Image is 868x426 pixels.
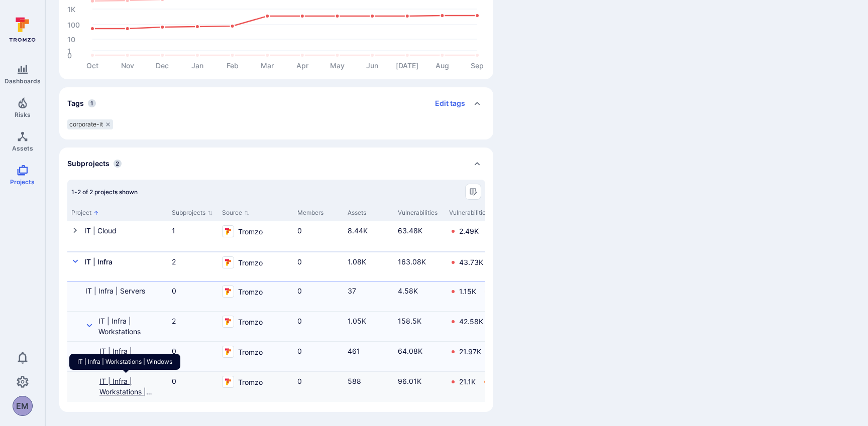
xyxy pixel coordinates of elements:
a: 1 [172,226,175,235]
div: Cell for Source [218,372,293,402]
div: Vulnerabilities by severity [449,208,607,217]
a: 163.08K [398,257,426,266]
text: Nov [121,61,134,70]
div: Cell for Project [67,281,168,311]
button: Sort by Subprojects [172,209,213,217]
div: Cell for Source [218,342,293,371]
span: Dashboards [5,77,41,85]
a: 0 [297,347,302,355]
text: Sep [471,61,484,70]
a: 37 [348,287,356,295]
a: 96.01K [398,377,421,385]
text: 1K [67,5,75,14]
a: 43.73K [459,258,483,266]
div: Cell for Project [67,221,168,251]
text: 100 [67,21,80,29]
a: 2 [172,257,176,266]
a: IT | Infra | Workstations | macOS [99,347,152,376]
a: 1.15K [459,287,476,296]
text: Jan [191,61,203,70]
button: Manage columns [465,184,481,200]
span: 2 [114,160,122,168]
div: Cell for Members [293,342,344,371]
div: Vulnerabilities [398,208,441,217]
h2: Tags [67,98,84,108]
div: Cell for Members [293,312,344,341]
p: Sorted by: Alphabetically (A-Z) [93,208,99,218]
span: Projects [10,178,35,186]
div: Cell for Assets [344,221,394,251]
span: Tromzo [238,256,263,268]
div: Cell for Project [67,312,168,341]
a: 1.08K [348,257,366,266]
a: 158.5K [398,317,421,325]
span: Assets [12,145,33,152]
a: 588 [348,377,361,385]
div: Cell for Members [293,221,344,251]
a: IT | Infra | Workstations [98,317,141,336]
div: Cell for Source [218,221,293,251]
text: Apr [296,61,309,70]
div: Collapse tags [59,87,493,119]
a: 0 [172,287,176,295]
div: Cell for Assets [344,372,394,402]
text: Oct [86,61,98,70]
h2: Subprojects [67,159,110,169]
div: Cell for Vulnerabilities by severity [445,281,611,311]
div: Cell for Vulnerabilities [394,252,445,281]
text: 10 [67,35,75,44]
div: Cell for Source [218,312,293,341]
span: Tromzo [238,346,263,357]
div: Cell for Subprojects [168,281,218,311]
div: Cell for Project [67,342,168,371]
a: 0 [297,257,302,266]
div: Cell for Subprojects [168,342,218,371]
div: Cell for Members [293,252,344,281]
text: [DATE] [396,61,418,70]
div: Cell for Vulnerabilities [394,372,445,402]
button: Edit tags [427,95,465,111]
text: Mar [261,61,274,70]
text: Jun [366,61,378,70]
a: IT | Cloud [84,226,117,235]
div: Cell for Subprojects [168,312,218,341]
div: Cell for Vulnerabilities by severity [445,342,611,371]
a: 42.58K [459,317,483,326]
div: Cell for Vulnerabilities [394,281,445,311]
div: Cell for Project [67,252,168,281]
div: Cell for Assets [344,342,394,371]
div: Cell for Project [67,372,168,402]
div: Cell for Assets [344,281,394,311]
a: IT | Infra | Workstations | Windows [99,377,152,406]
div: Cell for Vulnerabilities [394,312,445,341]
div: Cell for Vulnerabilities [394,221,445,251]
text: 0 [67,51,72,60]
button: EM [13,396,33,416]
span: Tromzo [238,376,263,387]
button: Sort by Source [222,209,250,217]
div: Collapse [59,148,493,180]
span: Tromzo [238,286,263,297]
div: Cell for Subprojects [168,252,218,281]
text: Dec [156,61,169,70]
a: 0 [297,377,302,385]
a: 21.97K [459,347,481,356]
div: Cell for Subprojects [168,221,218,251]
div: IT | Infra | Workstations | Windows [69,354,180,370]
text: May [330,61,345,70]
a: 0 [172,377,176,385]
text: 1 [67,47,71,55]
div: Cell for Assets [344,252,394,281]
a: 2 [172,317,176,325]
div: Edward Moolman [13,396,33,416]
text: Feb [227,61,239,70]
span: 1-2 of 2 projects shown [71,188,138,196]
a: 21.1K [459,377,476,386]
a: 461 [348,347,360,355]
div: Members [297,208,340,217]
div: Cell for Members [293,281,344,311]
div: Assets [348,208,390,217]
div: Cell for Vulnerabilities [394,342,445,371]
div: Cell for Vulnerabilities by severity [445,372,611,402]
div: Cell for Source [218,252,293,281]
